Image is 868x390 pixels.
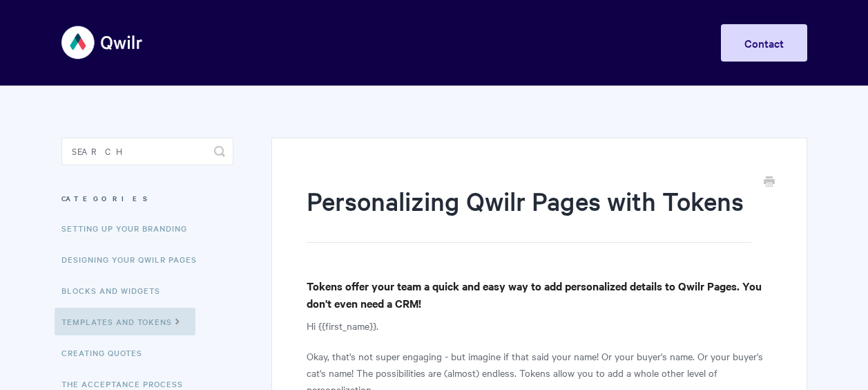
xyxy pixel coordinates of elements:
[61,138,233,165] input: Search
[307,183,751,243] h1: Personalizing Qwilr Pages with Tokens
[61,186,233,211] h3: Categories
[61,17,144,68] img: Qwilr Help Center
[721,24,807,62] a: Contact
[61,277,171,304] a: Blocks and Widgets
[61,214,197,242] a: Setting up your Branding
[307,317,771,334] p: Hi {{first_name}}.
[307,277,771,312] h4: Tokens offer your team a quick and easy way to add personalized details to Qwilr Pages. You don't...
[61,339,153,366] a: Creating Quotes
[55,308,195,335] a: Templates and Tokens
[764,175,775,190] a: Print this Article
[61,245,207,273] a: Designing Your Qwilr Pages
